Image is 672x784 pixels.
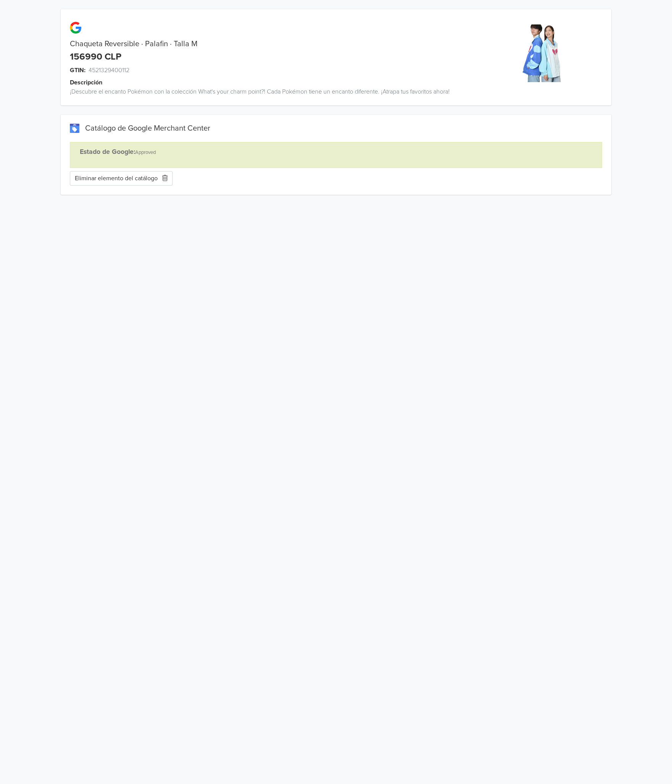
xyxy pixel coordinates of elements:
button: Eliminar elemento del catálogo [70,171,173,186]
img: product_image [514,24,571,82]
div: Chaqueta Reversible · Palafin · Talla M [61,39,473,48]
p: Approved [80,147,592,157]
span: GTIN: [70,66,86,75]
div: ¡Descubre el encanto Pokémon con la colección What's your charm point?! Cada Pokémon tiene un enc... [61,87,473,96]
div: 156990 CLP [70,52,121,63]
b: Estado de Google: [80,148,135,156]
div: Descripción [70,78,483,87]
span: 4521329400112 [89,66,129,75]
div: Catálogo de Google Merchant Center [70,124,602,133]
